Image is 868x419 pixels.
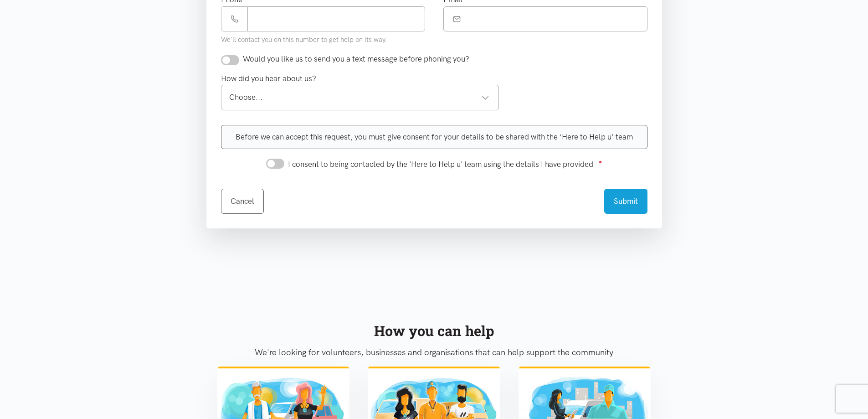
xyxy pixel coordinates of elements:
[247,6,425,31] input: Phone number
[599,158,602,165] sup: ●
[217,320,651,342] div: How you can help
[221,189,264,214] a: Cancel
[604,189,647,214] button: Submit
[229,91,490,103] div: Choose...
[243,54,469,63] span: Would you like us to send you a text message before phoning you?
[221,36,387,44] small: We'll contact you on this number to get help on its way.
[470,6,647,31] input: Email
[221,72,316,85] label: How did you hear about us?
[288,160,593,169] span: I consent to being contacted by the 'Here to Help u' team using the details I have provided
[217,346,651,359] p: We're looking for volunteers, businesses and organisations that can help support the community
[221,125,647,149] div: Before we can accept this request, you must give consent for your details to be shared with the ‘...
